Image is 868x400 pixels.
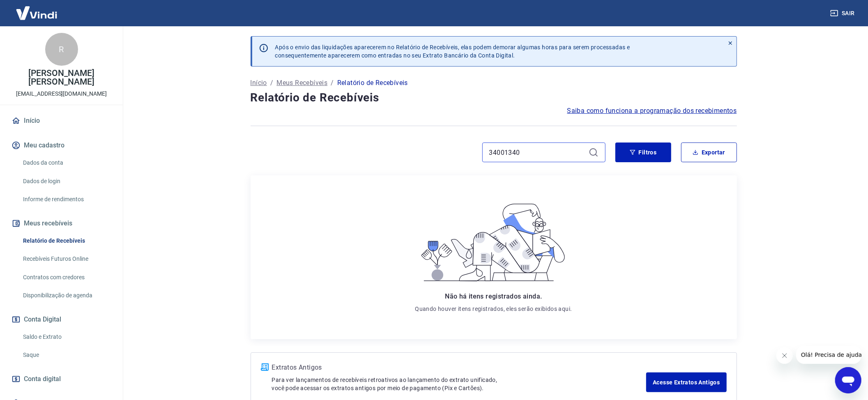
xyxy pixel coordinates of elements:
[20,287,113,304] a: Disponibilização de agenda
[10,310,113,329] button: Conta Digital
[10,370,113,388] a: Conta digital
[16,90,107,98] p: [EMAIL_ADDRESS][DOMAIN_NAME]
[7,69,116,86] p: [PERSON_NAME] [PERSON_NAME]
[776,347,793,364] iframe: Fechar mensagem
[45,33,78,66] div: R
[276,78,327,88] a: Meus Recebíveis
[251,90,737,106] h4: Relatório de Recebíveis
[415,305,572,313] p: Quando houver itens registrados, eles serão exibidos aqui.
[567,106,737,116] a: Saiba como funciona a programação dos recebimentos
[835,367,861,393] iframe: Botão para abrir a janela de mensagens
[20,232,113,249] a: Relatório de Recebíveis
[10,112,113,130] a: Início
[681,143,737,162] button: Exportar
[272,363,647,372] p: Extratos Antigos
[5,6,69,12] span: Olá! Precisa de ajuda?
[270,78,273,88] p: /
[337,78,408,88] p: Relatório de Recebíveis
[20,251,113,267] a: Recebíveis Futuros Online
[10,214,113,232] button: Meus recebíveis
[10,136,113,154] button: Meu cadastro
[489,146,585,159] input: Busque pelo número do pedido
[20,173,113,190] a: Dados de login
[24,373,61,385] span: Conta digital
[20,191,113,208] a: Informe de rendimentos
[20,347,113,363] a: Saque
[275,43,630,60] p: Após o envio das liquidações aparecerem no Relatório de Recebíveis, elas podem demorar algumas ho...
[829,6,858,21] button: Sair
[445,292,542,300] span: Não há itens registrados ainda.
[251,78,267,88] a: Início
[20,154,113,171] a: Dados da conta
[796,346,861,364] iframe: Mensagem da empresa
[272,376,647,392] p: Para ver lançamentos de recebíveis retroativos ao lançamento do extrato unificado, você pode aces...
[10,0,63,25] img: Vindi
[331,78,334,88] p: /
[615,143,671,162] button: Filtros
[261,363,269,371] img: ícone
[20,329,113,345] a: Saldo e Extrato
[20,269,113,286] a: Contratos com credores
[646,372,726,392] a: Acesse Extratos Antigos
